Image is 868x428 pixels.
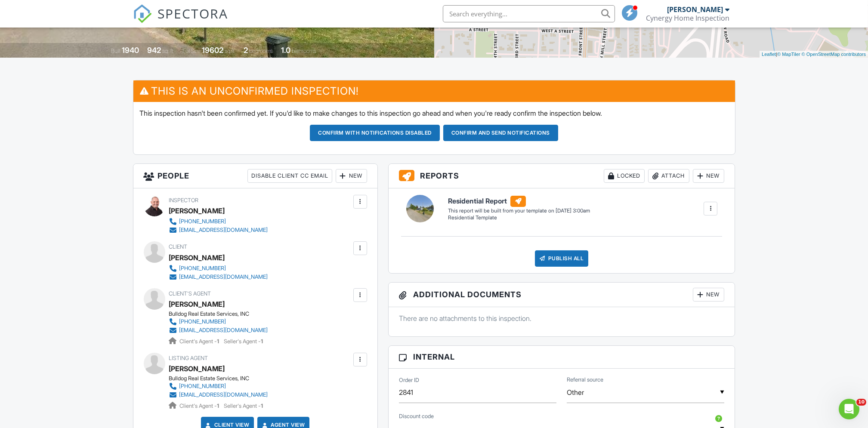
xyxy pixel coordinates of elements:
a: [PERSON_NAME] [169,362,225,375]
div: [EMAIL_ADDRESS][DOMAIN_NAME] [179,227,268,234]
a: © OpenStreetMap contributors [802,52,866,57]
div: 19602 [202,46,223,55]
div: Disable Client CC Email [247,169,332,183]
span: bedrooms [249,48,273,54]
div: This report will be built from your template on [DATE] 3:00am [448,207,590,214]
div: [PHONE_NUMBER] [179,318,226,325]
a: Leaflet [762,52,776,57]
h3: People [133,164,377,188]
a: [EMAIL_ADDRESS][DOMAIN_NAME] [169,326,268,335]
div: 1940 [122,46,139,55]
a: [PHONE_NUMBER] [169,217,268,226]
div: New [693,288,724,302]
span: 10 [856,399,866,406]
span: sq.ft. [225,48,235,54]
div: New [336,169,367,183]
button: Confirm and send notifications [443,125,558,141]
a: [PERSON_NAME] [169,298,225,311]
div: Residential Template [448,214,590,222]
label: Discount code [399,413,434,420]
a: © MapTiler [777,52,800,57]
div: [PHONE_NUMBER] [179,218,226,225]
strong: 1 [217,338,219,345]
h3: This is an Unconfirmed Inspection! [133,80,735,102]
div: | [760,51,868,58]
strong: 1 [261,338,263,345]
div: Publish All [535,250,589,267]
span: SPECTORA [158,4,229,22]
span: Built [111,48,120,54]
a: [EMAIL_ADDRESS][DOMAIN_NAME] [169,391,268,399]
img: The Best Home Inspection Software - Spectora [133,4,152,23]
p: This inspection hasn't been confirmed yet. If you'd like to make changes to this inspection go ah... [140,108,729,118]
a: [PHONE_NUMBER] [169,317,268,326]
div: [EMAIL_ADDRESS][DOMAIN_NAME] [179,274,268,280]
div: Attach [648,169,689,183]
div: [EMAIL_ADDRESS][DOMAIN_NAME] [179,327,268,334]
span: Lot Size [182,48,201,54]
span: Client's Agent - [180,338,221,345]
span: Seller's Agent - [224,338,263,345]
h6: Residential Report [448,196,590,207]
button: Confirm with notifications disabled [310,125,440,141]
div: 942 [147,46,161,55]
span: Client's Agent - [180,403,221,409]
span: Listing Agent [169,355,208,361]
div: [PERSON_NAME] [169,251,225,264]
a: SPECTORA [133,12,229,30]
a: [PHONE_NUMBER] [169,382,268,391]
div: [PERSON_NAME] [667,5,723,14]
h3: Additional Documents [389,283,735,307]
strong: 1 [217,403,219,409]
h3: Reports [389,164,735,188]
label: Order ID [399,376,419,384]
div: Cynergy Home Inspection [646,14,730,22]
a: [EMAIL_ADDRESS][DOMAIN_NAME] [169,273,268,281]
div: [EMAIL_ADDRESS][DOMAIN_NAME] [179,391,268,398]
div: New [693,169,724,183]
div: [PHONE_NUMBER] [179,383,226,390]
h3: Internal [389,346,735,368]
strong: 1 [261,403,263,409]
span: sq. ft. [162,48,174,54]
p: There are no attachments to this inspection. [399,314,725,323]
div: [PHONE_NUMBER] [179,265,226,272]
span: Client's Agent [169,290,211,297]
div: 1.0 [281,46,290,55]
div: Bulldog Real Estate Services, INC [169,311,275,317]
div: Locked [604,169,645,183]
span: bathrooms [292,48,316,54]
a: [PHONE_NUMBER] [169,264,268,273]
div: [PERSON_NAME] [169,204,225,217]
span: Inspector [169,197,199,203]
span: Seller's Agent - [224,403,263,409]
a: [EMAIL_ADDRESS][DOMAIN_NAME] [169,226,268,234]
span: Client [169,243,188,250]
label: Referral source [567,376,603,384]
div: Bulldog Real Estate Services, INC [169,375,275,382]
div: 2 [244,46,248,55]
input: Search everything... [443,5,615,22]
iframe: Intercom live chat [839,399,859,419]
